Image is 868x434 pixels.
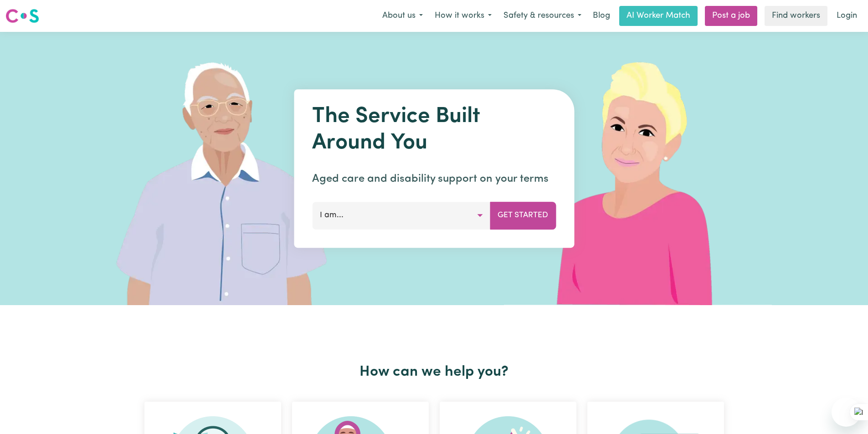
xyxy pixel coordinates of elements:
[312,202,490,229] button: I am...
[429,6,498,26] button: How it works
[376,6,429,26] button: About us
[490,202,556,229] button: Get Started
[139,363,729,381] h2: How can we help you?
[498,6,587,26] button: Safety & resources
[619,6,698,26] a: AI Worker Match
[312,171,556,187] p: Aged care and disability support on your terms
[765,6,827,26] a: Find workers
[312,104,556,156] h1: The Service Built Around You
[831,6,863,26] a: Login
[832,398,861,427] iframe: Botón para iniciar la ventana de mensajería
[5,8,39,24] img: Careseekers logo
[705,6,757,26] a: Post a job
[587,6,616,26] a: Blog
[5,5,39,26] a: Careseekers logo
